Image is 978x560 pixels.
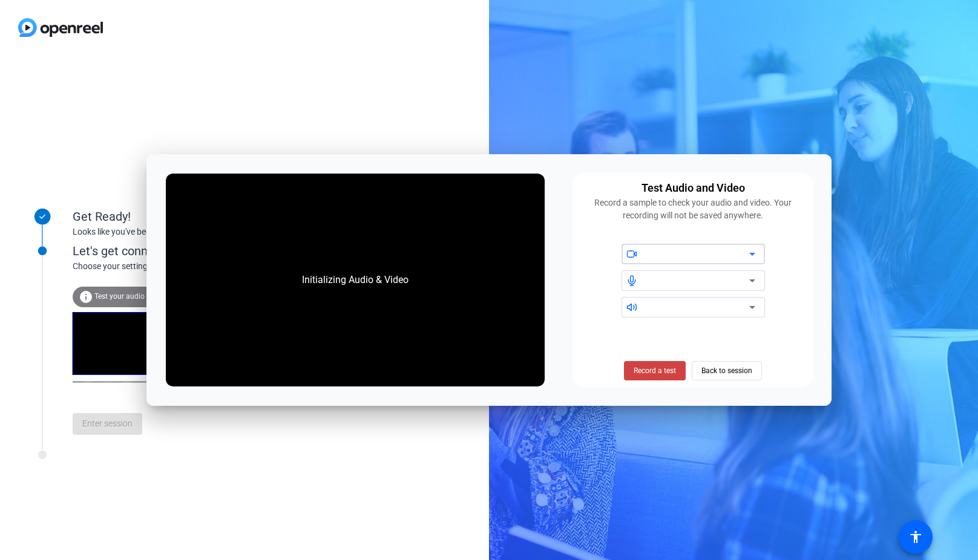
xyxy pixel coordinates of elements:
div: Looks like you've been invited to join [73,226,315,238]
div: Let's get connected. [73,242,340,260]
mat-icon: accessibility [908,530,923,544]
div: Choose your settings [73,260,340,273]
div: Get Ready! [73,207,315,226]
button: Record a test [624,361,686,380]
span: Back to session [701,359,752,382]
button: Back to session [692,361,762,380]
div: Record a sample to check your audio and video. Your recording will not be saved anywhere. [580,197,806,222]
span: Test your audio and video [94,292,179,301]
span: Record a test [634,365,676,376]
div: Initializing Audio & Video [290,261,421,299]
div: Test Audio and Video [642,180,745,197]
mat-icon: info [79,290,93,304]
